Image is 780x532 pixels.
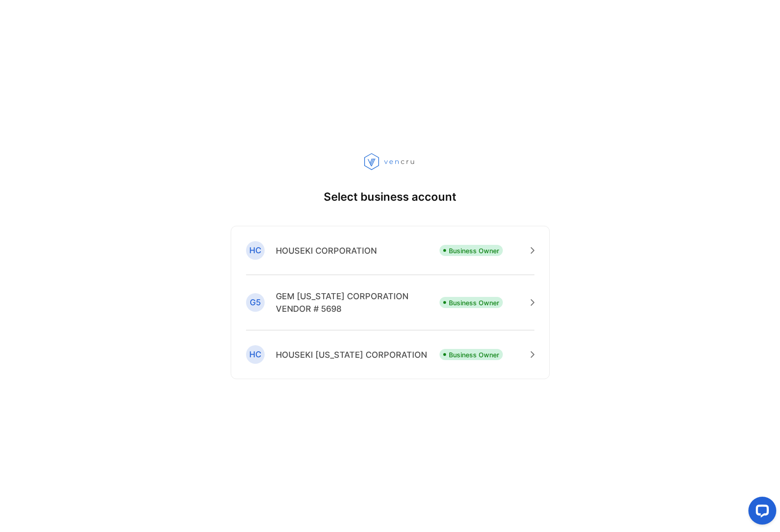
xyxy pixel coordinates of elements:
[364,153,416,171] img: vencru logo
[449,298,499,308] p: Business Owner
[324,189,456,205] p: Select business account
[276,348,427,361] p: HOUSEKI [US_STATE] CORPORATION
[449,246,499,256] p: Business Owner
[276,244,377,257] p: HOUSEKI CORPORATION
[249,244,261,256] p: HC
[250,296,261,309] p: G5
[449,350,499,360] p: Business Owner
[276,290,440,315] p: GEM [US_STATE] CORPORATION VENDOR # 5698
[249,348,261,361] p: HC
[741,493,780,532] iframe: LiveChat chat widget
